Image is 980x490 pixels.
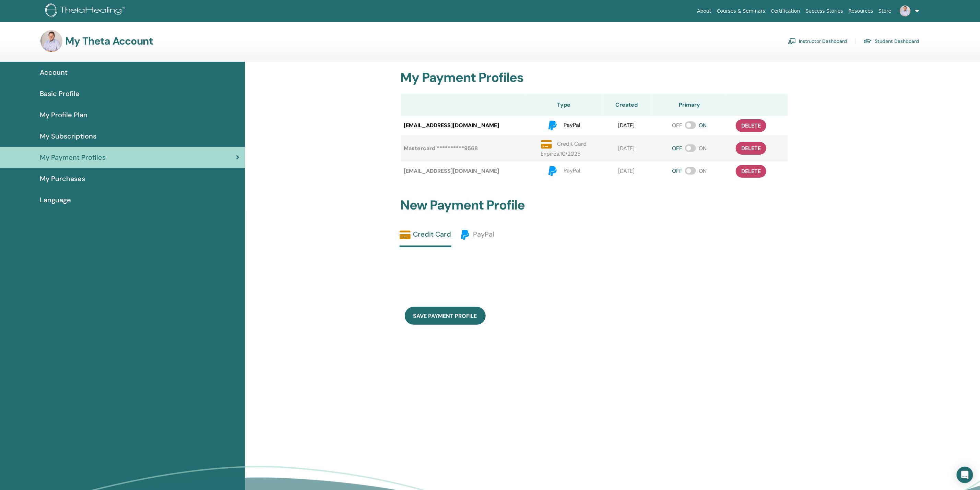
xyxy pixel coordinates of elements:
span: PayPal [564,121,580,129]
a: About [694,5,714,17]
span: OFF [672,145,682,152]
span: ON [699,145,707,152]
h2: New Payment Profile [397,198,792,213]
div: [DATE] [605,167,648,175]
button: delete [736,142,766,155]
span: PayPal [473,230,494,239]
img: credit-card-solid.svg [541,139,552,150]
th: Primary [652,94,727,116]
img: paypal.svg [547,166,558,177]
span: ON [699,167,707,175]
span: My Payment Profiles [40,152,106,163]
span: save payment profile [413,312,477,320]
span: OFF [672,167,682,175]
div: Open Intercom Messenger [957,467,973,483]
a: Success Stories [803,5,846,17]
a: Store [876,5,894,17]
h2: My Payment Profiles [397,70,792,86]
img: paypal.svg [460,229,471,240]
img: default.jpg [40,30,62,52]
span: Credit Card [557,140,587,147]
a: Certification [768,5,803,17]
img: default.jpg [900,5,911,16]
span: [EMAIL_ADDRESS][DOMAIN_NAME] [404,121,499,130]
span: My Purchases [40,174,85,184]
th: Type [526,94,602,116]
h3: My Theta Account [65,35,153,47]
span: Account [40,67,68,77]
button: save payment profile [405,307,486,325]
button: delete [736,165,766,178]
iframe: Secure payment input frame [403,254,578,300]
img: chalkboard-teacher.svg [788,38,796,44]
a: Resources [846,5,876,17]
button: delete [736,119,766,132]
a: Courses & Seminars [714,5,768,17]
span: delete [741,145,761,152]
img: logo.png [45,3,127,19]
img: paypal.svg [547,120,558,131]
span: delete [741,122,761,129]
a: Instructor Dashboard [788,36,847,47]
span: ON [699,122,707,129]
a: Credit Card [400,229,451,247]
span: PayPal [564,167,580,174]
span: My Subscriptions [40,131,96,141]
span: OFF [672,122,682,129]
span: delete [741,168,761,175]
img: graduation-cap.svg [864,38,872,44]
th: Created [602,94,652,116]
span: My Profile Plan [40,110,87,120]
a: Student Dashboard [864,36,919,47]
div: [DATE] [605,144,648,153]
div: [DATE] [605,121,648,130]
span: [EMAIL_ADDRESS][DOMAIN_NAME] [404,167,499,175]
span: Basic Profile [40,88,80,99]
img: credit-card-solid.svg [400,229,411,240]
p: Expires : 10 / 2025 [541,150,587,158]
span: Language [40,195,71,205]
